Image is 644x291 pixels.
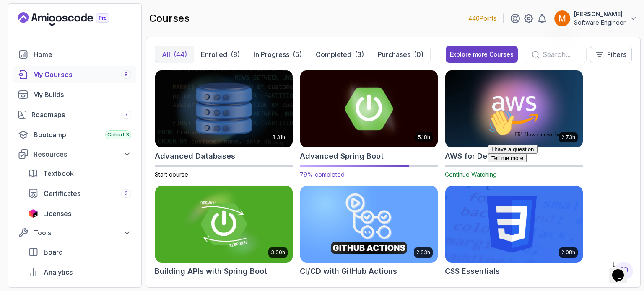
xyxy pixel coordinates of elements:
button: Completed(3) [309,46,371,63]
span: Hi! How can we help? [3,25,83,31]
h2: CI/CD with GitHub Actions [300,265,397,277]
button: In Progress(5) [247,46,309,63]
button: Purchases(0) [371,46,430,63]
p: 3.30h [271,249,285,256]
a: bootcamp [13,126,136,143]
span: 79% completed [300,171,345,178]
span: Board [44,247,63,257]
div: (3) [355,49,364,59]
button: Tell me more [3,47,42,56]
h2: Building APIs with Spring Boot [155,265,267,277]
button: user profile image[PERSON_NAME]Software Engineer [554,10,637,27]
img: AWS for Developers card [445,70,583,147]
p: Enrolled [201,49,227,59]
div: 👋Hi! How can we help?I have a questionTell me more [3,3,154,56]
span: Cohort 3 [107,131,129,138]
p: 8.31h [272,134,285,141]
div: Roadmaps [31,110,131,120]
a: analytics [23,264,136,281]
img: Building APIs with Spring Boot card [155,186,293,263]
a: Landing page [18,12,129,26]
input: Search... [543,49,579,59]
img: user profile image [554,10,570,26]
img: :wave: [3,3,30,30]
button: Enrolled(8) [194,46,247,63]
div: (5) [293,49,302,59]
a: Advanced Spring Boot card5.18hAdvanced Spring Boot79% completed [300,70,438,179]
a: builds [13,86,136,103]
a: board [23,244,136,260]
p: Purchases [378,49,410,59]
img: Advanced Spring Boot card [297,68,441,149]
div: Resources [34,149,131,159]
a: home [13,46,136,63]
p: 440 Points [468,14,496,23]
a: licenses [23,205,136,222]
p: 2.63h [416,249,430,256]
p: [PERSON_NAME] [574,10,626,18]
button: Explore more Courses [446,46,518,63]
p: Completed [316,49,351,59]
div: Tools [34,228,131,238]
div: My Courses [33,70,131,80]
button: Filters [590,46,632,63]
span: Continue Watching [445,171,497,178]
button: I have a question [3,39,53,47]
a: textbook [23,165,136,182]
div: Home [34,49,131,59]
h2: CSS Essentials [445,265,500,277]
img: Advanced Databases card [155,70,293,147]
span: Licenses [43,209,71,219]
img: CSS Essentials card [445,186,583,263]
span: 7 [125,111,128,118]
iframe: chat widget [485,106,636,253]
a: courses [13,66,136,83]
div: Bootcamp [34,130,131,140]
h2: Advanced Spring Boot [300,150,384,162]
span: 8 [125,71,128,78]
h2: AWS for Developers [445,150,519,162]
div: (0) [414,49,423,59]
span: Certificates [44,188,80,198]
p: Software Engineer [574,18,626,27]
button: All(44) [155,46,194,63]
div: (8) [231,49,240,59]
p: 5.18h [418,134,430,141]
div: Explore more Courses [450,50,514,59]
span: Analytics [44,267,73,277]
p: In Progress [254,49,289,59]
span: Start course [155,171,188,178]
img: CI/CD with GitHub Actions card [300,186,438,263]
p: All [162,49,170,59]
button: Resources [13,147,136,162]
button: Tools [13,225,136,240]
a: roadmaps [13,106,136,123]
a: AWS for Developers card2.73hAWS for DevelopersContinue Watching [445,70,583,179]
a: certificates [23,185,136,202]
h2: courses [149,12,190,25]
h2: Advanced Databases [155,150,235,162]
iframe: chat widget [609,258,636,283]
div: My Builds [33,90,131,100]
span: Textbook [43,168,74,178]
span: 3 [125,190,128,197]
div: (44) [174,49,187,59]
img: jetbrains icon [28,209,38,218]
p: Filters [607,49,626,59]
